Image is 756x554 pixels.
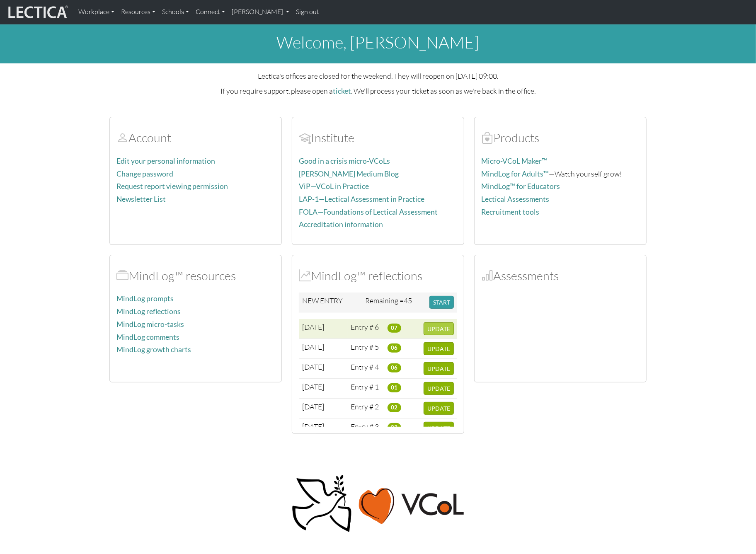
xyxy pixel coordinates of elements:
span: UPDATE [427,325,450,332]
a: Micro-VCoL Maker™ [481,157,547,165]
h2: Account [116,131,275,145]
h2: Institute [299,131,457,145]
h2: MindLog™ resources [116,269,275,283]
h2: Assessments [481,269,640,283]
a: Connect [192,3,228,21]
span: [DATE] [302,422,324,431]
button: UPDATE [424,402,454,415]
a: MindLog growth charts [116,345,191,354]
a: [PERSON_NAME] [228,3,293,21]
td: Entry # 1 [347,379,384,399]
td: Entry # 3 [347,419,384,438]
span: Account [116,130,128,145]
a: ticket [333,87,351,95]
span: UPDATE [427,405,450,412]
span: Account [299,130,311,145]
a: MindLog for Adults™ [481,169,549,178]
button: UPDATE [424,382,454,395]
a: Accreditation information [299,220,383,229]
span: 03 [388,423,401,432]
button: START [429,296,454,309]
h2: MindLog™ reflections [299,269,457,283]
a: Request report viewing permission [116,182,228,191]
span: 45 [404,296,412,305]
span: 02 [388,403,401,412]
a: Workplace [75,3,118,21]
button: UPDATE [424,422,454,435]
span: 06 [388,363,401,373]
p: Lectica's offices are closed for the weekend. They will reopen on [DATE] 09:00. [109,70,647,82]
span: 07 [388,324,401,333]
a: LAP-1—Lectical Assessment in Practice [299,195,424,203]
a: MindLog™ for Educators [481,182,560,191]
a: FOLA—Foundations of Lectical Assessment [299,208,438,216]
a: MindLog comments [116,333,179,341]
td: Entry # 5 [347,339,384,359]
a: Schools [159,3,192,21]
span: 06 [388,344,401,353]
span: [DATE] [302,362,324,371]
span: UPDATE [427,425,450,432]
h2: Products [481,131,640,145]
button: UPDATE [424,342,454,355]
a: MindLog prompts [116,294,174,303]
span: [DATE] [302,382,324,391]
td: Entry # 2 [347,399,384,419]
td: NEW ENTRY [299,293,362,312]
button: UPDATE [424,322,454,335]
span: [DATE] [302,402,324,411]
span: [DATE] [302,322,324,331]
span: [DATE] [302,342,324,351]
span: Products [481,130,493,145]
a: Lectical Assessments [481,195,549,203]
span: UPDATE [427,345,450,352]
a: Recruitment tools [481,208,539,216]
span: UPDATE [427,365,450,372]
a: MindLog reflections [116,307,181,316]
td: Entry # 4 [347,359,384,379]
img: Peace, love, VCoL [289,474,467,534]
span: UPDATE [427,385,450,392]
p: If you require support, please open a . We'll process your ticket as soon as we're back in the of... [109,85,647,97]
a: MindLog micro-tasks [116,320,184,329]
span: Assessments [481,268,493,283]
img: lecticalive [6,4,68,20]
a: Resources [118,3,159,21]
span: 01 [388,383,401,392]
a: Edit your personal information [116,157,215,165]
a: [PERSON_NAME] Medium Blog [299,169,399,178]
span: MindLog [299,268,311,283]
a: Change password [116,169,173,178]
a: Good in a crisis micro-VCoLs [299,157,390,165]
td: Remaining = [362,293,426,312]
span: MindLog™ resources [116,268,128,283]
button: UPDATE [424,362,454,375]
p: —Watch yourself grow! [481,168,640,180]
a: Newsletter List [116,195,166,203]
a: ViP—VCoL in Practice [299,182,369,191]
a: Sign out [293,3,322,21]
td: Entry # 6 [347,319,384,339]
